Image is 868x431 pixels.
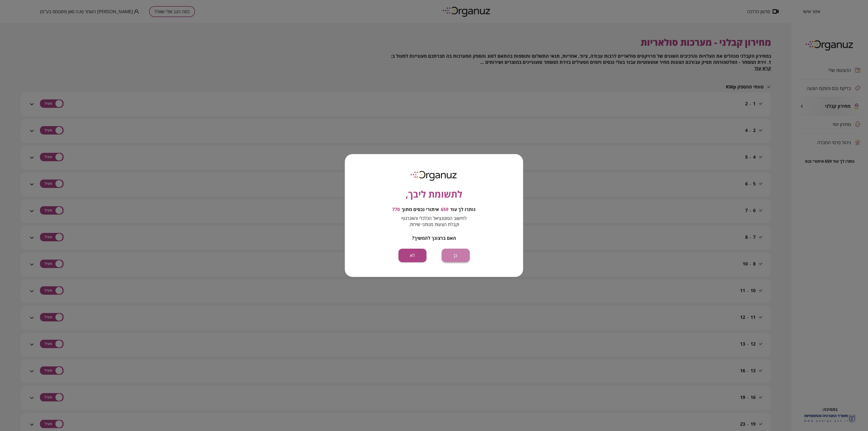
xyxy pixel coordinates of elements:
[450,207,476,212] span: נותרו לך עוד
[392,207,400,212] span: 770
[401,215,467,227] span: לחישוב הפוטנציאל הכלכלי והאנרגטי וקבלת הצעות מנותני שירות.
[402,207,439,212] span: איתורי נכסים מתוך
[412,235,456,241] span: האם ברצונך להמשיך?
[407,169,461,182] img: logo
[399,249,426,262] button: לא
[441,207,449,212] span: 659
[442,249,470,262] button: כן
[406,187,462,201] span: לתשומת ליבך,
